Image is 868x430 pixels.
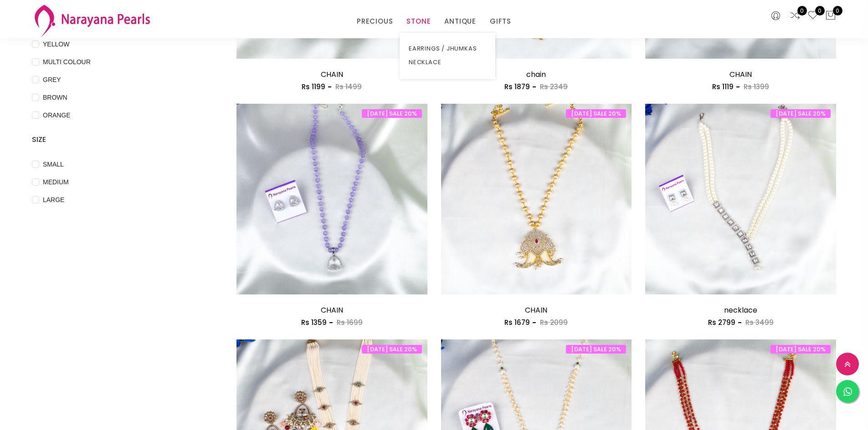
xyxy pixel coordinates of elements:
button: 0 [825,10,836,22]
span: Rs 1699 [337,318,363,327]
a: chain [526,69,546,80]
a: NECKLACE [409,56,486,69]
span: ORANGE [39,110,74,120]
span: Rs 1359 [301,318,327,327]
span: 0 [815,6,825,15]
a: CHAIN [321,305,343,315]
span: MEDIUM [39,177,72,187]
span: GREY [39,75,65,85]
span: [DATE] SALE 20% [770,345,831,354]
span: Rs 1199 [302,82,325,91]
span: Rs 1679 [504,318,530,327]
span: 0 [797,6,807,15]
a: CHAIN [525,305,547,315]
a: CHAIN [321,69,343,80]
a: PRECIOUS [357,15,393,28]
span: Rs 1499 [335,82,362,91]
a: necklace [724,305,757,315]
span: YELLOW [39,39,73,49]
span: [DATE] SALE 20% [362,109,422,118]
a: GIFTS [490,15,511,28]
span: SMALL [39,159,67,169]
span: Rs 1119 [712,82,734,91]
span: LARGE [39,195,68,205]
span: [DATE] SALE 20% [566,345,626,354]
a: EARRINGS / JHUMKAS [409,42,486,56]
span: [DATE] SALE 20% [770,109,831,118]
span: [DATE] SALE 20% [566,109,626,118]
span: MULTI COLOUR [39,57,94,67]
span: BROWN [39,92,71,102]
a: 0 [807,10,818,22]
h4: SIZE [32,134,209,145]
a: 0 [790,10,801,22]
a: ANTIQUE [444,15,476,28]
a: CHAIN [729,69,752,80]
span: Rs 2349 [540,82,568,91]
span: Rs 1399 [744,82,769,91]
span: Rs 3499 [745,318,774,327]
span: Rs 1879 [504,82,530,91]
span: [DATE] SALE 20% [362,345,422,354]
span: 0 [833,6,842,15]
a: STONE [406,15,431,28]
span: Rs 2799 [708,318,735,327]
span: Rs 2099 [540,318,568,327]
